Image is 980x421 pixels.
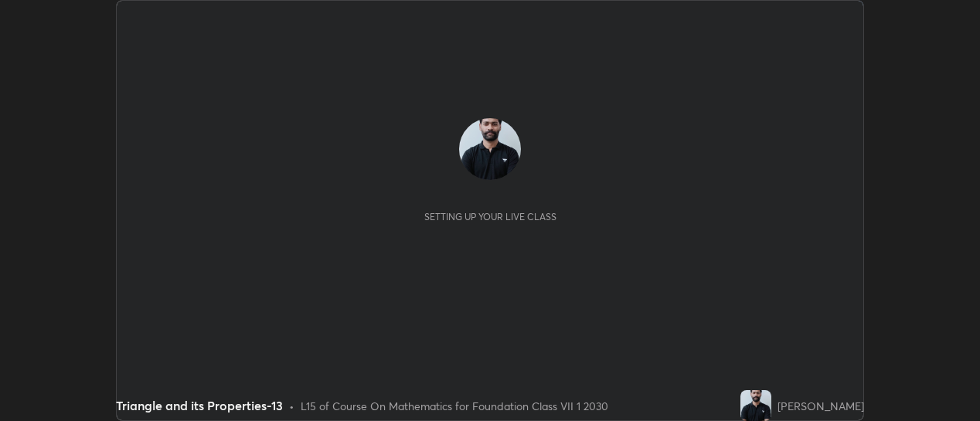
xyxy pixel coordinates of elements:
[289,398,294,414] div: •
[459,118,521,180] img: e085ba1f86984e2686c0a7d087b7734a.jpg
[778,398,864,414] div: [PERSON_NAME]
[116,396,283,415] div: Triangle and its Properties-13
[301,398,608,414] div: L15 of Course On Mathematics for Foundation Class VII 1 2030
[424,211,556,222] div: Setting up your live class
[740,390,771,421] img: e085ba1f86984e2686c0a7d087b7734a.jpg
